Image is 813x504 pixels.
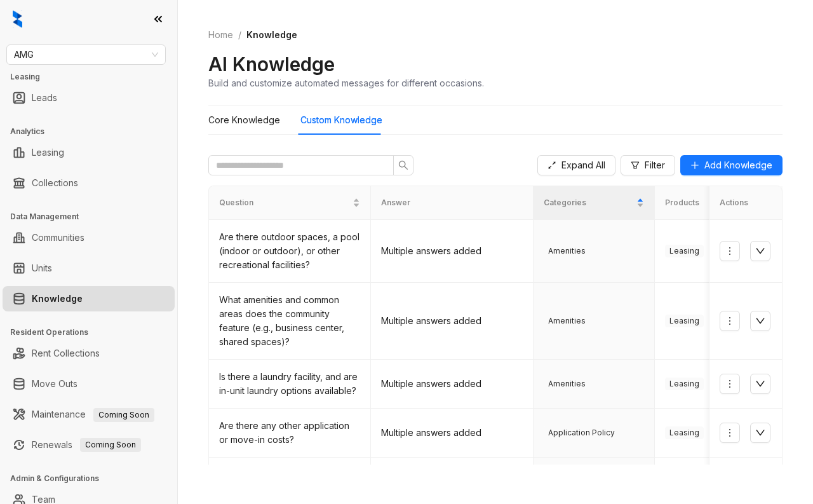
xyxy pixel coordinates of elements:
[3,371,175,397] li: Move Outs
[631,161,640,170] span: filter
[219,293,360,349] div: What amenities and common areas does the community feature (e.g., business center, shared spaces)?
[10,71,177,83] h3: Leasing
[371,458,533,499] td: Multiple answers added
[32,286,83,311] a: Knowledge
[680,155,783,175] button: Add Knowledge
[206,28,236,42] a: Home
[621,155,675,175] button: Filter
[704,158,772,172] span: Add Knowledge
[665,426,704,439] span: Leasing
[371,186,533,220] th: Answer
[561,158,605,172] span: Expand All
[3,225,175,250] li: Communities
[755,428,765,438] span: down
[208,76,484,90] div: Build and customize automated messages for different occasions.
[80,438,141,452] span: Coming Soon
[755,379,765,389] span: down
[32,371,77,397] a: Move Outs
[208,52,335,76] h2: AI Knowledge
[709,186,783,220] th: Actions
[32,255,52,281] a: Units
[544,245,590,257] span: Amenities
[93,408,154,422] span: Coming Soon
[13,10,22,28] img: logo
[665,245,704,257] span: Leasing
[544,426,619,439] span: Application Policy
[3,170,175,196] li: Collections
[32,140,64,165] a: Leasing
[3,286,175,311] li: Knowledge
[3,341,175,366] li: Rent Collections
[398,160,408,170] span: search
[209,186,371,220] th: Question
[300,113,382,127] div: Custom Knowledge
[32,432,141,458] a: RenewalsComing Soon
[14,45,158,64] span: AMG
[10,211,177,222] h3: Data Management
[3,402,175,427] li: Maintenance
[219,419,360,447] div: Are there any other application or move-in costs?
[690,161,699,170] span: plus
[3,85,175,111] li: Leads
[371,360,533,409] td: Multiple answers added
[10,126,177,137] h3: Analytics
[544,378,590,390] span: Amenities
[371,220,533,283] td: Multiple answers added
[725,428,735,438] span: more
[755,316,765,326] span: down
[238,28,241,42] li: /
[219,197,350,209] span: Question
[755,246,765,256] span: down
[655,186,776,220] th: Products
[3,140,175,165] li: Leasing
[665,378,704,390] span: Leasing
[10,327,177,338] h3: Resident Operations
[219,230,360,272] div: Are there outdoor spaces, a pool (indoor or outdoor), or other recreational facilities?
[665,197,755,209] span: Products
[544,315,590,327] span: Amenities
[548,161,556,170] span: expand-alt
[371,409,533,458] td: Multiple answers added
[32,85,57,111] a: Leads
[725,246,735,256] span: more
[32,170,78,196] a: Collections
[10,473,177,484] h3: Admin & Configurations
[725,316,735,326] span: more
[246,29,297,40] span: Knowledge
[544,197,634,209] span: Categories
[219,370,360,398] div: Is there a laundry facility, and are in-unit laundry options available?
[3,432,175,458] li: Renewals
[537,155,615,175] button: Expand All
[665,315,704,327] span: Leasing
[725,379,735,389] span: more
[208,113,280,127] div: Core Knowledge
[3,255,175,281] li: Units
[645,158,665,172] span: Filter
[32,225,84,250] a: Communities
[371,283,533,360] td: Multiple answers added
[32,341,100,366] a: Rent Collections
